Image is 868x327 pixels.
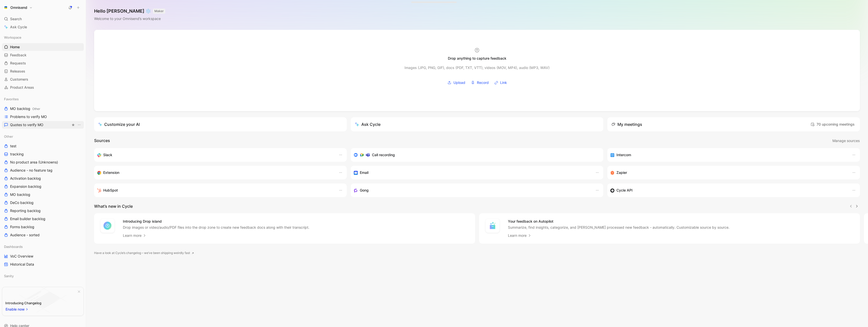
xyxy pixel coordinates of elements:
div: Sync customers & send feedback from custom sources. Get inspired by our favorite use case [610,187,847,193]
h1: Hello [PERSON_NAME] ❄️ [94,8,165,14]
button: Ask Cycle [351,117,603,131]
a: Customers [2,76,84,83]
span: MO backlog [10,106,40,111]
span: Search [10,16,22,22]
a: Requests [2,59,84,67]
button: Enable now [5,306,29,313]
span: Record [477,80,489,86]
p: Summarize, find insights, categorize, and [PERSON_NAME] processed new feedback - automatically. C... [508,225,729,230]
div: My meetings [611,121,642,127]
span: Workspace [4,35,21,40]
div: Ask Cycle [355,121,381,127]
a: Releases [2,67,84,75]
img: Omnisend [3,5,8,10]
button: OmnisendOmnisend [2,4,34,11]
button: Link [493,79,509,86]
span: Sanity [4,273,14,278]
span: Customers [10,77,28,82]
h3: Slack [103,152,112,158]
span: 70 upcoming meetings [810,121,855,127]
h1: Omnisend [10,5,27,10]
div: Introducing Changelog [5,300,41,306]
h2: Sources [94,137,110,144]
a: Email builder backlog [2,215,84,223]
h4: Your feedback on Autopilot [508,218,729,224]
div: OthertesttrackingNo product area (Unknowns)Audience - no feature tagActivation backlogExpansion b... [2,133,84,239]
h3: Gong [360,187,369,193]
a: Have a look at Cycle’s changelog – we’ve been shipping weirdly fast [94,250,194,255]
div: Search [2,15,84,23]
span: Activation backlog [10,176,41,181]
div: Sync your customers, send feedback and get updates in Intercom [610,152,847,158]
a: Product Areas [2,84,84,91]
span: Product Areas [10,85,34,90]
div: Workspace [2,34,84,41]
div: Sanity [2,272,84,280]
h3: Zapier [616,170,627,176]
span: Forms backlog [10,224,34,229]
button: Manage sources [832,137,860,144]
a: Home [2,43,84,51]
span: Requests [10,61,26,66]
a: Ask Cycle [2,23,84,31]
a: Activation backlog [2,175,84,182]
span: Dashboards [4,244,23,249]
div: Customize your AI [98,121,140,127]
span: Ask Cycle [10,24,27,30]
span: Releases [10,69,25,74]
div: Drop anything to capture feedback [448,55,506,61]
img: bg-BLZuj68n.svg [19,287,67,313]
div: Other [2,133,84,140]
a: Audience - no feature tag [2,167,84,174]
div: Favorites [2,95,84,103]
span: Manage sources [832,138,860,144]
a: Audience - sorted [2,231,84,239]
a: MO backlogOther [2,105,84,112]
a: Problems to verify MO [2,113,84,121]
span: Quotes to verify MO [10,122,43,127]
a: Expansion backlog [2,183,84,190]
span: Email builder backlog [10,216,45,221]
span: tracking [10,152,24,157]
a: No product area (Unknowns) [2,158,84,166]
span: Upload [453,80,465,86]
span: Reporting backlog [10,208,41,213]
a: Learn more [123,232,147,239]
a: Forms backlog [2,223,84,231]
div: Images (JPG, PNG, GIF), docs (PDF, TXT, VTT), videos (MOV, MP4), audio (MP3, WAV) [404,65,550,71]
div: Capture feedback from thousands of sources with Zapier (survey results, recordings, sheets, etc). [610,170,847,176]
span: Problems to verify MO [10,114,47,119]
a: VoC Overview [2,252,84,260]
span: Audience - sorted [10,232,40,238]
span: Expansion backlog [10,184,41,189]
a: Customize your AI [94,117,347,131]
span: Other [32,107,40,111]
h4: Introducing Drop island [123,218,309,224]
a: DeCo backlog [2,199,84,206]
h2: What’s new in Cycle [94,203,133,209]
h3: Extension [103,170,119,176]
p: Drop images or video/audio/PDF files into the drop zone to create new feedback docs along with th... [123,225,309,230]
span: MO backlog [10,192,30,197]
div: Welcome to your Omnisend’s workspace [94,16,165,22]
h3: Email [360,170,368,176]
div: Record & transcribe meetings from Zoom, Meet & Teams. [354,152,596,158]
span: Audience - no feature tag [10,168,52,173]
a: Historical Data [2,261,84,268]
span: Home [10,44,20,50]
a: tracking [2,150,84,158]
div: Forward emails to your feedback inbox [354,170,590,176]
span: No product area (Unknowns) [10,160,58,165]
span: Favorites [4,97,19,102]
a: Learn more [508,232,532,239]
a: test [2,142,84,150]
div: Capture feedback from anywhere on the web [97,170,334,176]
button: Upload [446,79,467,86]
button: Record [469,79,491,86]
span: Feedback [10,53,26,58]
div: Sanity [2,272,84,281]
span: Historical Data [10,262,34,267]
span: DeCo backlog [10,200,34,205]
span: Link [500,80,507,86]
span: Enable now [6,306,25,312]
